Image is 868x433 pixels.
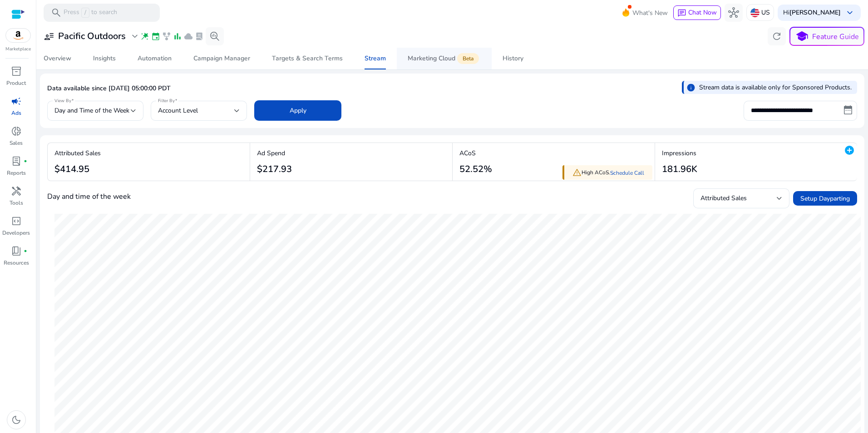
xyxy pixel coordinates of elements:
span: Apply [290,106,306,115]
span: fiber_manual_record [24,249,27,253]
div: Campaign Manager [193,55,250,62]
p: Impressions [662,148,697,158]
button: Apply [254,100,341,121]
div: Insights [93,55,116,62]
h3: 52.52% [459,164,492,175]
span: family_history [162,32,171,41]
span: search_insights [209,31,220,42]
span: wand_stars [140,32,149,41]
span: dark_mode [11,414,22,425]
div: Stream [365,55,386,62]
span: event [151,32,160,41]
span: chat [677,9,686,18]
p: Feature Guide [812,31,859,42]
span: Attributed Sales [700,194,747,202]
span: code_blocks [11,216,22,226]
b: [PERSON_NAME] [789,8,841,17]
span: fiber_manual_record [24,159,27,163]
span: user_attributes [44,31,54,42]
span: Chat Now [688,8,717,17]
p: Reports [7,169,26,177]
span: Account Level [158,106,198,115]
p: Sales [10,139,23,147]
p: ACoS [459,148,492,158]
p: Marketplace [5,46,31,53]
span: book_4 [11,246,22,256]
span: school [795,30,809,43]
h3: $414.95 [54,164,101,175]
p: Ads [11,109,21,117]
button: schoolFeature Guide [789,27,864,46]
span: expand_more [129,31,140,42]
p: Hi [783,10,841,16]
span: refresh [771,31,782,42]
span: search [51,7,62,18]
span: handyman [11,186,22,197]
img: us.svg [750,8,759,17]
p: Resources [4,259,29,267]
div: Overview [44,55,71,62]
span: inventory_2 [11,66,22,77]
div: History [503,55,523,62]
p: Attributed Sales [54,148,101,158]
button: search_insights [206,27,224,45]
h3: Pacific Outdoors [58,31,126,42]
div: Automation [138,55,172,62]
h4: Day and time of the week [47,192,131,201]
p: Developers [2,229,30,237]
mat-icon: add_circle [844,145,855,156]
span: Day and Time of the Week [54,106,129,115]
span: info [686,83,695,92]
span: lab_profile [11,156,22,167]
img: amazon.svg [6,29,30,42]
h3: $217.93 [257,164,292,175]
span: keyboard_arrow_down [844,7,855,18]
div: Marketing Cloud [408,55,481,62]
p: Data available since [DATE] 05:00:00 PDT [47,84,171,93]
span: lab_profile [195,32,204,41]
div: High ACoS. [562,165,652,180]
span: campaign [11,96,22,107]
button: chatChat Now [673,5,721,20]
p: Tools [10,199,23,207]
p: Ad Spend [257,148,292,158]
p: Product [6,79,26,87]
p: US [761,5,770,20]
span: cloud [184,32,193,41]
span: Setup Dayparting [800,194,850,203]
p: Stream data is available only for Sponsored Products. [699,83,852,92]
span: donut_small [11,126,22,137]
span: / [81,8,89,18]
mat-label: View By [54,98,71,104]
span: warning [572,168,582,177]
button: hub [725,4,743,22]
h3: 181.96K [662,164,697,175]
a: Schedule Call [610,169,644,177]
button: Setup Dayparting [793,191,857,206]
span: hub [728,7,739,18]
button: refresh [768,27,786,45]
span: What's New [632,5,668,21]
span: Beta [457,53,479,64]
mat-label: Filter By [158,98,175,104]
span: bar_chart [173,32,182,41]
p: Press to search [64,8,117,18]
div: Targets & Search Terms [272,55,343,62]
